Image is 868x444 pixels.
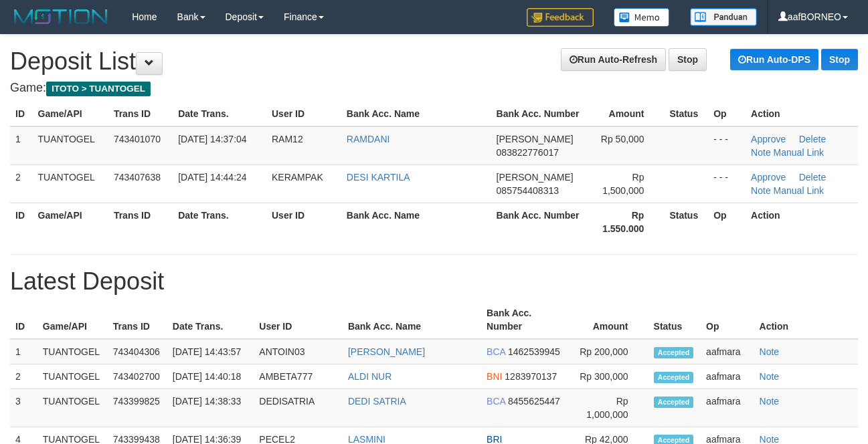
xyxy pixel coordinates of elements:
span: [PERSON_NAME] [497,134,574,144]
span: Accepted [654,397,694,408]
span: 8455625447 [508,396,560,407]
span: 1283970137 [505,371,557,382]
th: Op [708,203,746,241]
a: Note [751,185,771,196]
td: 3 [10,389,37,427]
td: Rp 300,000 [574,364,648,389]
span: 083822776017 [497,147,559,158]
a: ALDI NUR [348,371,392,382]
h1: Deposit List [10,48,858,75]
th: Bank Acc. Number [481,301,574,339]
a: Note [760,371,780,382]
th: Bank Acc. Name [341,102,491,126]
a: Manual Link [774,147,824,158]
span: 743401070 [114,134,161,144]
h4: Game: [10,82,858,95]
th: Amount [589,102,664,126]
th: Trans ID [108,301,167,339]
th: ID [10,203,33,241]
th: Op [708,102,746,126]
th: Game/API [33,203,108,241]
span: 085754408313 [497,185,559,196]
span: KERAMPAK [272,172,323,183]
a: RAMDANI [347,134,390,144]
td: 743404306 [108,339,167,364]
td: AMBETA777 [254,364,343,389]
th: Game/API [33,102,108,126]
span: 1462539945 [508,346,560,357]
a: Delete [799,172,826,183]
span: [PERSON_NAME] [497,172,574,183]
a: [PERSON_NAME] [348,346,425,357]
td: TUANTOGEL [37,389,108,427]
a: Delete [799,134,826,144]
a: DEDI SATRIA [348,396,406,407]
a: Approve [751,172,786,183]
td: [DATE] 14:40:18 [167,364,254,389]
th: Bank Acc. Number [491,102,590,126]
td: TUANTOGEL [37,339,108,364]
img: Feedback.jpg [527,8,594,27]
td: Rp 1,000,000 [574,389,648,427]
img: Button%20Memo.svg [614,8,670,27]
th: Bank Acc. Number [491,203,590,241]
th: Date Trans. [173,102,266,126]
th: Rp 1.550.000 [589,203,664,241]
td: aafmara [701,339,754,364]
span: BNI [487,371,502,382]
th: ID [10,102,33,126]
span: ITOTO > TUANTOGEL [46,82,151,96]
span: Rp 1,500,000 [602,172,644,196]
th: Op [701,301,754,339]
a: Note [760,396,780,407]
th: Bank Acc. Name [341,203,491,241]
th: User ID [254,301,343,339]
img: panduan.png [690,8,757,26]
th: Action [746,203,858,241]
td: 1 [10,339,37,364]
td: TUANTOGEL [33,164,108,203]
td: 1 [10,126,33,165]
td: [DATE] 14:38:33 [167,389,254,427]
a: Stop [821,49,858,70]
th: Action [746,102,858,126]
td: aafmara [701,389,754,427]
a: Approve [751,134,786,144]
td: aafmara [701,364,754,389]
th: User ID [266,203,341,241]
a: Manual Link [774,185,824,196]
a: Stop [669,48,707,71]
span: 743407638 [114,172,161,183]
td: 2 [10,364,37,389]
td: DEDISATRIA [254,389,343,427]
th: Game/API [37,301,108,339]
span: Accepted [654,372,694,383]
span: BCA [487,396,505,407]
td: Rp 200,000 [574,339,648,364]
th: Status [664,203,708,241]
th: Amount [574,301,648,339]
a: Note [751,147,771,158]
th: Date Trans. [173,203,266,241]
span: [DATE] 14:37:04 [178,134,246,144]
th: Status [648,301,701,339]
th: ID [10,301,37,339]
td: ANTOIN03 [254,339,343,364]
a: Run Auto-Refresh [561,48,666,71]
a: Note [760,346,780,357]
td: 743402700 [108,364,167,389]
span: [DATE] 14:44:24 [178,172,246,183]
th: Status [664,102,708,126]
td: [DATE] 14:43:57 [167,339,254,364]
span: RAM12 [272,134,303,144]
td: - - - [708,164,746,203]
span: Rp 50,000 [601,134,644,144]
td: TUANTOGEL [37,364,108,389]
td: - - - [708,126,746,165]
td: TUANTOGEL [33,126,108,165]
td: 2 [10,164,33,203]
a: Run Auto-DPS [730,49,818,70]
td: 743399825 [108,389,167,427]
th: Date Trans. [167,301,254,339]
span: Accepted [654,347,694,358]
